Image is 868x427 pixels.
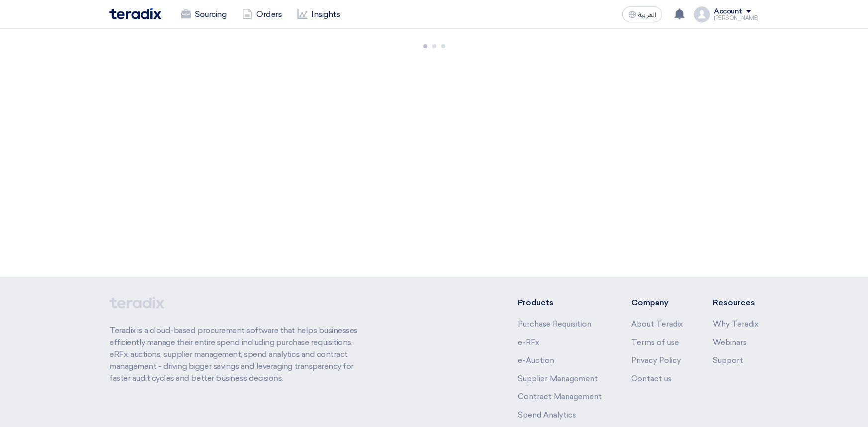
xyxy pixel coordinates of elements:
[518,374,598,383] a: Supplier Management
[713,320,759,329] a: Why Teradix
[518,320,591,329] a: Purchase Requisition
[622,6,662,22] button: العربية
[631,320,683,329] a: About Teradix
[713,356,743,365] a: Support
[109,8,161,19] img: Teradix logo
[631,297,683,309] li: Company
[694,6,710,22] img: profile_test.png
[714,7,742,16] div: Account
[631,356,681,365] a: Privacy Policy
[631,374,672,383] a: Contact us
[518,411,576,420] a: Spend Analytics
[289,3,348,25] a: Insights
[518,356,554,365] a: e-Auction
[109,325,369,384] p: Teradix is a cloud-based procurement software that helps businesses efficiently manage their enti...
[173,3,234,25] a: Sourcing
[714,15,759,21] div: [PERSON_NAME]
[631,338,679,347] a: Terms of use
[518,297,602,309] li: Products
[234,3,289,25] a: Orders
[713,297,759,309] li: Resources
[638,11,656,18] span: العربية
[518,392,602,401] a: Contract Management
[713,338,747,347] a: Webinars
[518,338,539,347] a: e-RFx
